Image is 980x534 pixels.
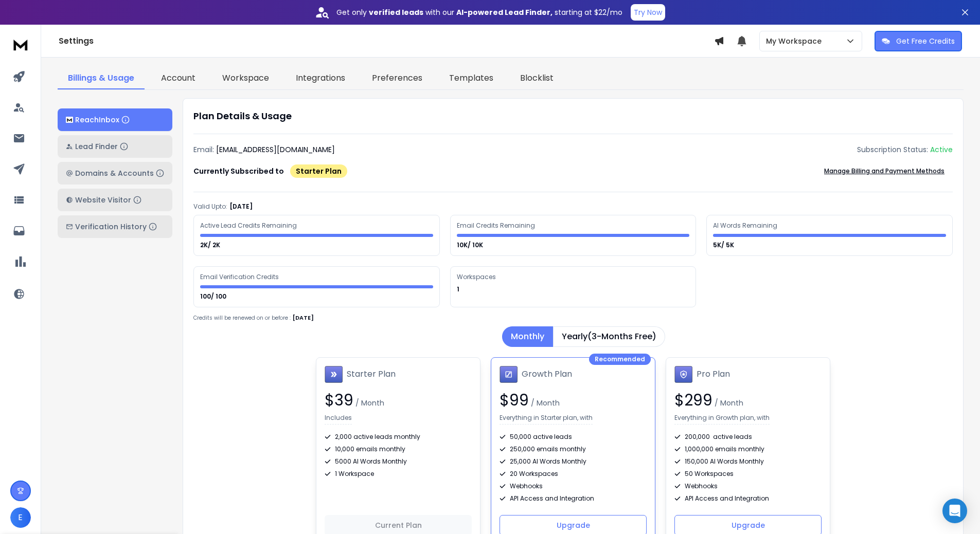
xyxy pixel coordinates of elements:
[200,241,222,249] p: 2K/ 2K
[325,389,353,411] span: $ 39
[522,368,572,380] h1: Growth Plan
[193,144,214,155] p: Email:
[500,470,647,478] div: 20 Workspaces
[58,162,172,185] button: Domains & Accounts
[502,326,553,347] button: Monthly
[200,292,228,301] p: 100/ 100
[529,398,560,408] span: / Month
[293,314,314,322] p: [DATE]
[500,494,647,503] div: API Access and Integration
[500,445,647,453] div: 250,000 emails monthly
[766,36,826,46] p: My Workspace
[10,507,31,528] button: E
[58,189,172,211] button: Website Visitor
[58,135,172,158] button: Lead Finder
[500,414,593,425] p: Everything in Starter plan, with
[193,314,291,322] p: Credits will be renewed on or before :
[712,398,743,408] span: / Month
[216,144,335,155] p: [EMAIL_ADDRESS][DOMAIN_NAME]
[816,161,953,181] button: Manage Billing and Payment Methods
[674,494,822,503] div: API Access and Integration
[336,7,622,17] p: Get only with our starting at $22/mo
[58,108,172,131] button: ReachInbox
[290,164,347,178] div: Starter Plan
[631,4,665,21] button: Try Now
[59,35,714,47] h1: Settings
[286,68,355,89] a: Integrations
[325,433,472,441] div: 2,000 active leads monthly
[674,414,770,425] p: Everything in Growth plan, with
[713,222,779,230] div: AI Words Remaining
[325,366,343,383] img: Starter Plan icon
[10,35,31,54] img: logo
[713,241,736,249] p: 5K/ 5K
[824,167,945,175] p: Manage Billing and Payment Methods
[674,433,822,441] div: 200,000 active leads
[553,326,665,347] button: Yearly(3-Months Free)
[151,68,206,89] a: Account
[500,389,529,411] span: $ 99
[229,202,253,211] p: [DATE]
[697,368,730,380] h1: Pro Plan
[325,470,472,478] div: 1 Workspace
[325,445,472,453] div: 10,000 emails monthly
[674,445,822,453] div: 1,000,000 emails monthly
[674,366,692,383] img: Pro Plan icon
[66,117,73,123] img: logo
[589,354,651,365] div: Recommended
[942,499,967,523] div: Open Intercom Messenger
[325,457,472,466] div: 5000 AI Words Monthly
[439,68,504,89] a: Templates
[875,31,962,51] button: Get Free Credits
[896,36,955,46] p: Get Free Credits
[510,68,564,89] a: Blocklist
[500,433,647,441] div: 50,000 active leads
[500,366,518,383] img: Growth Plan icon
[674,470,822,478] div: 50 Workspaces
[193,166,284,176] p: Currently Subscribed to
[58,68,145,89] a: Billings & Usage
[674,457,822,466] div: 150,000 AI Words Monthly
[500,457,647,466] div: 25,000 AI Words Monthly
[674,389,712,411] span: $ 299
[457,285,461,293] p: 1
[457,241,485,249] p: 10K/ 10K
[212,68,279,89] a: Workspace
[369,7,423,17] strong: verified leads
[347,368,396,380] h1: Starter Plan
[200,273,280,281] div: Email Verification Credits
[930,144,953,155] div: Active
[674,482,822,490] div: Webhooks
[200,222,298,230] div: Active Lead Credits Remaining
[193,109,953,123] h1: Plan Details & Usage
[362,68,433,89] a: Preferences
[634,7,662,17] p: Try Now
[58,215,172,238] button: Verification History
[457,273,497,281] div: Workspaces
[500,482,647,490] div: Webhooks
[325,414,352,425] p: Includes
[456,7,553,17] strong: AI-powered Lead Finder,
[857,144,928,155] p: Subscription Status:
[353,398,384,408] span: / Month
[457,222,537,230] div: Email Credits Remaining
[193,202,227,211] p: Valid Upto:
